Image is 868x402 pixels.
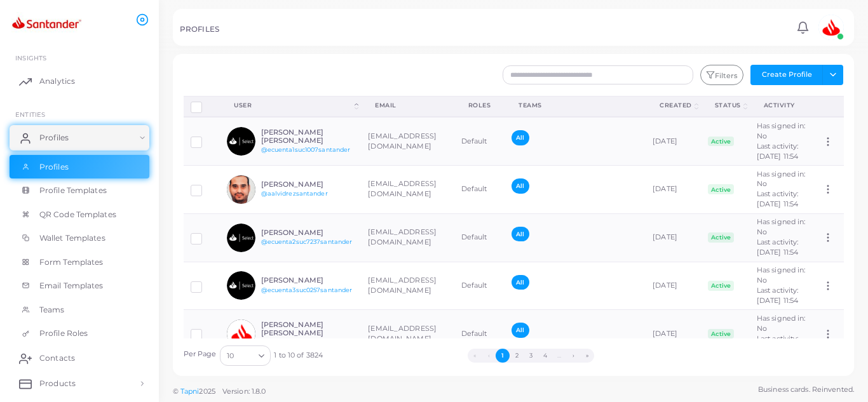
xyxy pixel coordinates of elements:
[708,184,735,194] span: Active
[10,69,149,94] a: Analytics
[512,323,529,337] span: All
[180,387,200,396] a: Tapni
[261,229,355,237] h6: [PERSON_NAME]
[227,319,255,348] img: avatar
[10,155,149,179] a: Profiles
[757,265,806,285] span: Has signed in: No
[708,281,735,291] span: Active
[750,65,823,85] button: Create Profile
[512,178,529,193] span: All
[566,349,580,363] button: Go to next page
[757,314,806,333] span: Has signed in: No
[646,262,701,310] td: [DATE]
[700,65,743,85] button: Filters
[15,111,45,118] span: ENTITIES
[361,262,454,310] td: [EMAIL_ADDRESS][DOMAIN_NAME]
[39,280,104,291] span: Email Templates
[227,349,234,363] span: 10
[375,101,440,110] div: Email
[468,101,491,110] div: Roles
[646,166,701,214] td: [DATE]
[646,310,701,358] td: [DATE]
[764,101,802,110] div: activity
[39,132,69,144] span: Profiles
[708,329,735,339] span: Active
[220,345,271,366] div: Search for option
[757,170,806,189] span: Has signed in: No
[10,321,149,345] a: Profile Roles
[39,378,76,389] span: Products
[39,352,75,364] span: Contacts
[39,232,105,244] span: Wallet Templates
[510,349,524,363] button: Go to page 2
[10,226,149,250] a: Wallet Templates
[519,101,632,110] div: Teams
[10,125,149,151] a: Profiles
[361,166,454,214] td: [EMAIL_ADDRESS][DOMAIN_NAME]
[274,351,323,361] span: 1 to 10 of 3824
[227,175,255,204] img: avatar
[454,262,505,310] td: Default
[454,166,505,214] td: Default
[39,161,69,173] span: Profiles
[757,142,799,161] span: Last activity: [DATE] 11:54
[715,101,741,110] div: Status
[323,349,740,363] ul: Pagination
[10,178,149,203] a: Profile Templates
[757,238,799,257] span: Last activity: [DATE] 11:54
[538,349,552,363] button: Go to page 4
[10,345,149,371] a: Contacts
[261,276,355,285] h6: [PERSON_NAME]
[184,349,217,359] label: Per Page
[227,271,255,300] img: avatar
[646,213,701,262] td: [DATE]
[11,12,82,36] img: logo
[261,190,328,197] a: @aalvidrezsantander
[261,321,355,337] h6: [PERSON_NAME] [PERSON_NAME]
[39,209,116,220] span: QR Code Templates
[496,349,510,363] button: Go to page 1
[580,349,594,363] button: Go to last page
[758,384,854,395] span: Business cards. Reinvented.
[757,286,799,305] span: Last activity: [DATE] 11:54
[10,203,149,227] a: QR Code Templates
[184,96,220,117] th: Row-selection
[361,213,454,262] td: [EMAIL_ADDRESS][DOMAIN_NAME]
[512,275,529,290] span: All
[512,227,529,241] span: All
[261,286,353,293] a: @ecuenta3suc0257santander
[757,189,799,208] span: Last activity: [DATE] 11:54
[524,349,538,363] button: Go to page 3
[708,232,735,243] span: Active
[39,328,88,339] span: Profile Roles
[199,386,215,397] span: 2025
[818,15,844,40] img: avatar
[10,371,149,396] a: Products
[180,25,219,34] h5: PROFILES
[227,224,255,252] img: avatar
[757,334,799,353] span: Last activity: [DATE] 11:54
[222,387,266,396] span: Version: 1.8.0
[15,54,46,62] span: INSIGHTS
[10,274,149,298] a: Email Templates
[361,310,454,358] td: [EMAIL_ADDRESS][DOMAIN_NAME]
[454,213,505,262] td: Default
[708,137,735,147] span: Active
[757,121,806,140] span: Has signed in: No
[361,117,454,165] td: [EMAIL_ADDRESS][DOMAIN_NAME]
[815,15,847,40] a: avatar
[10,250,149,274] a: Form Templates
[261,146,351,153] a: @ecuenta1suc1007santander
[173,386,266,397] span: ©
[454,310,505,358] td: Default
[454,117,505,165] td: Default
[660,101,692,110] div: Created
[815,96,843,117] th: Action
[10,298,149,322] a: Teams
[234,101,352,110] div: User
[757,217,806,236] span: Has signed in: No
[39,304,65,316] span: Teams
[261,180,355,189] h6: [PERSON_NAME]
[512,130,529,145] span: All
